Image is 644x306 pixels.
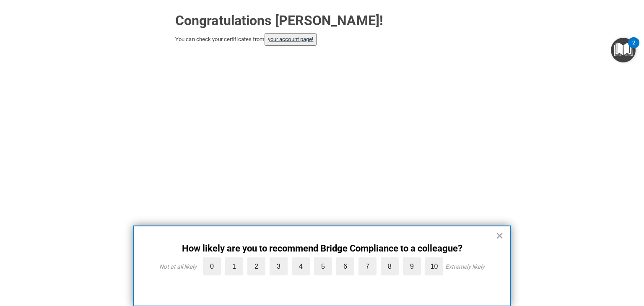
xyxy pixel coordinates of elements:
[314,257,332,275] label: 5
[632,43,635,54] div: 2
[151,243,493,254] p: How likely are you to recommend Bridge Compliance to a colleague?
[381,257,399,275] label: 8
[203,257,221,275] label: 0
[270,257,288,275] label: 3
[292,257,310,275] label: 4
[175,33,469,46] div: You can check your certificates from
[611,38,636,62] button: Open Resource Center, 2 new notifications
[403,257,421,275] label: 9
[268,36,314,42] a: your account page!
[175,13,383,29] strong: Congratulations [PERSON_NAME]!
[159,263,197,270] div: Not at all likely
[247,257,265,275] label: 2
[496,229,504,242] button: Close
[225,257,243,275] label: 1
[358,257,377,275] label: 7
[336,257,354,275] label: 6
[445,263,485,270] div: Extremely likely
[425,257,443,275] label: 10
